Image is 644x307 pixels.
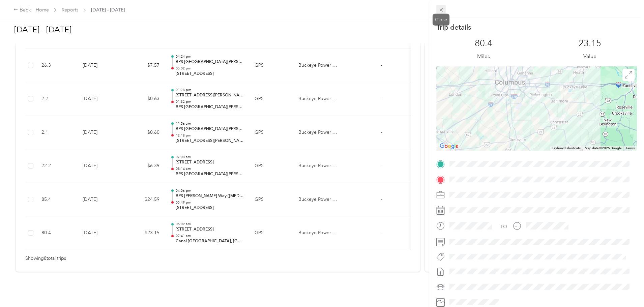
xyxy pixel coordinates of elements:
[433,14,449,26] div: Close
[477,52,490,61] p: Miles
[583,52,596,61] p: Value
[500,223,507,230] div: TO
[438,142,460,151] a: Open this area in Google Maps (opens a new window)
[436,23,471,32] p: Trip details
[552,146,581,151] button: Keyboard shortcuts
[475,38,492,49] p: 80.4
[625,146,635,150] a: Terms (opens in new tab)
[606,269,644,307] iframe: Everlance-gr Chat Button Frame
[585,146,621,150] span: Map data ©2025 Google
[579,38,601,49] p: 23.15
[438,142,460,151] img: Google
